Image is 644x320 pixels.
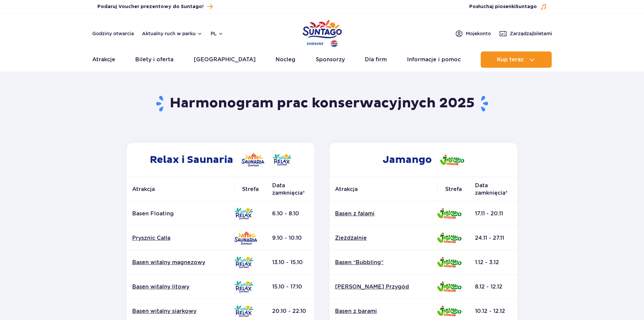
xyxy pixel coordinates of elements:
[303,17,342,48] a: Park of Poland
[234,208,253,219] img: Relax
[437,208,461,219] img: Jamango
[335,210,432,217] a: Basen z falami
[437,281,461,292] img: Jamango
[335,307,432,315] a: Basen z barami
[92,51,115,68] a: Atrakcje
[132,210,229,217] p: Basen Floating
[267,250,314,275] td: 13.10 - 15.10
[455,29,491,38] a: Mojekonto
[132,307,229,315] a: Basen witalny siarkowy
[469,3,537,10] span: Posłuchaj piosenki
[437,177,470,201] th: Strefa
[194,51,256,68] a: [GEOGRAPHIC_DATA]
[267,201,314,226] td: 6.10 - 8.10
[267,275,314,299] td: 15.10 - 17.10
[330,143,517,177] h2: Jamango
[470,250,517,275] td: 1.12 - 3.12
[335,259,432,266] a: Basen “Bubbling”
[276,51,295,68] a: Nocleg
[234,257,253,268] img: Relax
[234,177,267,201] th: Strefa
[470,177,517,201] th: Data zamknięcia*
[516,4,537,9] span: Suntago
[272,154,291,166] img: Relax
[132,234,229,242] a: Prysznic Calla
[330,177,437,201] th: Atrakcja
[127,177,234,201] th: Atrakcja
[466,30,491,37] span: Moje konto
[234,231,257,245] img: Saunaria
[97,2,213,11] a: Podaruj Voucher prezentowy do Suntago!
[132,259,229,266] a: Basen witalny magnezowy
[437,257,461,268] img: Jamango
[127,143,314,177] h2: Relax i Saunaria
[135,51,173,68] a: Bilety i oferta
[92,30,134,37] a: Godziny otwarcia
[365,51,387,68] a: Dla firm
[97,3,204,10] span: Podaruj Voucher prezentowy do Suntago!
[335,234,432,242] a: Zjeżdżalnie
[470,226,517,250] td: 24.11 - 27.11
[510,30,552,37] span: Zarządzaj biletami
[132,283,229,291] a: Basen witalny litowy
[241,153,264,167] img: Saunaria
[470,275,517,299] td: 8.12 - 12.12
[211,30,223,37] button: pl
[437,306,461,316] img: Jamango
[335,283,432,291] a: [PERSON_NAME] Przygód
[407,51,461,68] a: Informacje i pomoc
[267,226,314,250] td: 9.10 - 10.10
[440,155,464,165] img: Jamango
[497,57,524,63] span: Kup teraz
[437,233,461,243] img: Jamango
[469,3,547,10] button: Posłuchaj piosenkiSuntago
[499,29,552,38] a: Zarządzajbiletami
[234,281,253,293] img: Relax
[481,51,552,68] button: Kup teraz
[267,177,314,201] th: Data zamknięcia*
[316,51,345,68] a: Sponsorzy
[142,31,202,36] button: Aktualny ruch w parku
[234,305,253,317] img: Relax
[470,201,517,226] td: 17.11 - 20.11
[124,95,520,112] h1: Harmonogram prac konserwacyjnych 2025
